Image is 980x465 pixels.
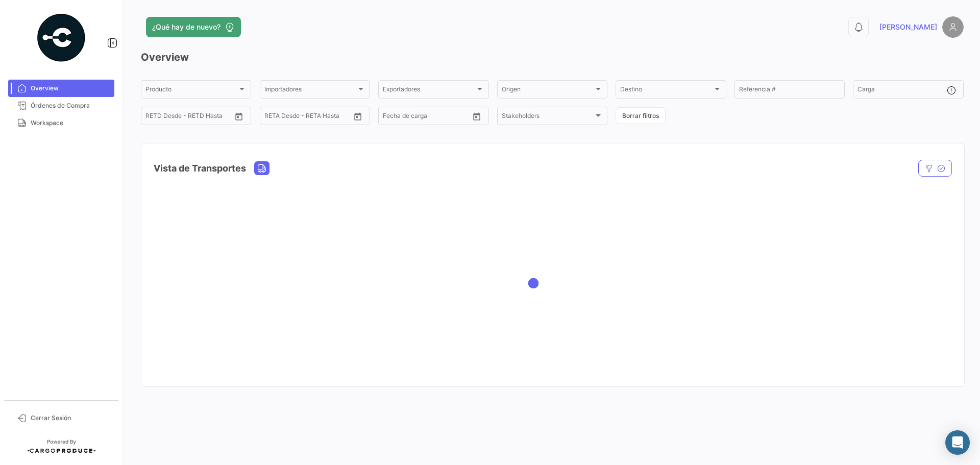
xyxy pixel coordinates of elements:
[146,17,241,37] button: ¿Qué hay de nuevo?
[942,16,964,38] img: placeholder-user.png
[154,161,246,176] h4: Vista de Transportes
[31,118,110,128] span: Workspace
[8,114,114,132] a: Workspace
[264,87,356,94] span: Importadores
[31,413,110,423] span: Cerrar Sesión
[383,87,475,94] span: Exportadores
[502,87,594,94] span: Origen
[8,80,114,97] a: Overview
[171,114,212,121] input: Hasta
[290,114,331,121] input: Hasta
[264,114,283,121] input: Desde
[620,87,712,94] span: Destino
[255,162,269,175] button: Land
[616,107,666,124] button: Borrar filtros
[408,114,449,121] input: Hasta
[36,12,87,63] img: powered-by.png
[31,84,110,93] span: Overview
[145,87,237,94] span: Producto
[8,97,114,114] a: Órdenes de Compra
[502,114,594,121] span: Stakeholders
[350,109,365,124] button: Open calendar
[469,109,484,124] button: Open calendar
[383,114,401,121] input: Desde
[152,22,220,32] span: ¿Qué hay de nuevo?
[31,101,110,110] span: Órdenes de Compra
[231,109,247,124] button: Open calendar
[879,22,937,32] span: [PERSON_NAME]
[945,430,970,455] div: Abrir Intercom Messenger
[145,114,164,121] input: Desde
[141,50,964,64] h3: Overview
